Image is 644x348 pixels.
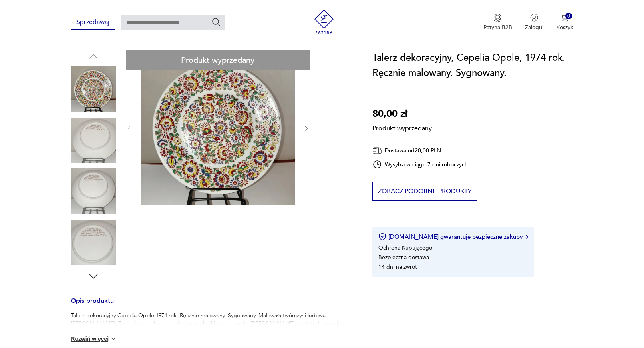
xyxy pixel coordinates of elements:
p: Koszyk [556,24,573,31]
a: Ikona medaluPatyna B2B [483,14,512,31]
img: Patyna - sklep z meblami i dekoracjami vintage [312,10,336,34]
div: 0 [565,13,572,20]
div: Wysyłka w ciągu 7 dni roboczych [372,160,468,169]
li: Ochrona Kupującego [378,244,432,252]
p: Patyna B2B [483,24,512,31]
a: Sprzedawaj [71,20,115,26]
button: Szukaj [211,17,221,27]
p: 80,00 zł [372,106,432,122]
p: Zaloguj [525,24,543,31]
h3: Opis produktu [71,298,353,312]
img: Ikona dostawy [372,146,382,156]
button: Zobacz podobne produkty [372,182,477,201]
p: Produkt wyprzedany [372,122,432,133]
button: 0Koszyk [556,14,573,31]
img: Ikonka użytkownika [530,14,538,22]
img: Ikona medalu [494,14,502,22]
img: chevron down [109,335,117,343]
p: Talerz dekoracyjny Cepelia Opole 1974 rok. Ręcznie malowany. Sygnowany. Malowała twórczyni ludowa... [71,312,353,328]
button: Sprzedawaj [71,15,115,30]
li: 14 dni na zwrot [378,263,417,271]
button: [DOMAIN_NAME] gwarantuje bezpieczne zakupy [378,233,528,241]
li: Bezpieczna dostawa [378,254,429,261]
div: Dostawa od 20,00 PLN [372,146,468,156]
button: Zaloguj [525,14,543,31]
img: Ikona strzałki w prawo [526,235,528,239]
h1: Talerz dekoracyjny, Cepelia Opole, 1974 rok. Ręcznie malowany. Sygnowany. [372,50,573,81]
button: Rozwiń więcej [71,335,117,343]
img: Ikona koszyka [561,14,568,22]
img: Ikona certyfikatu [378,233,386,241]
button: Patyna B2B [483,14,512,31]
